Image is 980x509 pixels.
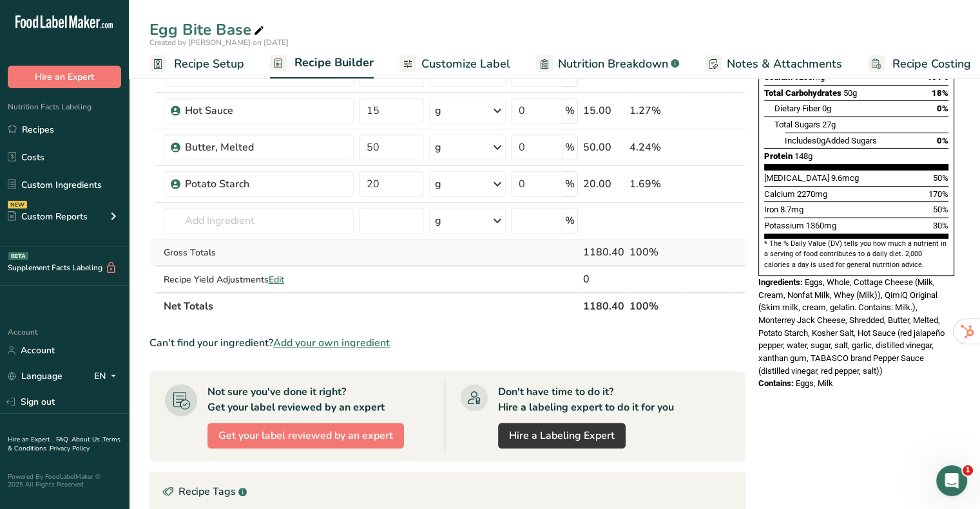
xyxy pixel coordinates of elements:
[56,435,72,444] a: FAQ .
[774,104,820,113] span: Dietary Fiber
[164,208,354,234] input: Add Ingredient
[764,239,948,270] section: * The % Daily Value (DV) tells you how much a nutrient in a serving of food contributes to a dail...
[50,444,90,453] a: Privacy Policy
[583,176,624,192] div: 20.00
[843,88,857,98] span: 50g
[558,55,668,73] span: Nutrition Breakdown
[218,428,393,443] span: Get your label reviewed by an expert
[831,173,859,183] span: 9.6mcg
[963,465,973,476] span: 1
[764,189,795,199] span: Calcium
[583,140,624,155] div: 50.00
[758,378,794,388] span: Contains:
[794,72,825,82] span: 9230mg
[764,72,793,82] span: Sodium
[705,50,842,79] a: Notes & Attachments
[629,176,684,192] div: 1.69%
[270,48,374,79] a: Recipe Builder
[629,103,684,118] div: 1.27%
[207,423,404,449] button: Get your label reviewed by an expert
[185,140,346,155] div: Butter, Melted
[785,136,877,145] span: Includes Added Sugars
[937,136,948,145] span: 0%
[780,205,803,214] span: 8.7mg
[936,465,967,496] iframe: Intercom live chat
[8,66,121,88] button: Hire an Expert
[758,277,803,287] span: Ingredients:
[796,378,833,388] span: Eggs, Milk
[583,103,624,118] div: 15.00
[421,55,510,73] span: Customize Label
[797,189,827,199] span: 2270mg
[627,292,687,319] th: 100%
[269,273,284,286] span: Edit
[435,140,441,155] div: g
[8,473,121,488] div: Powered By FoodLabelMaker © 2025 All Rights Reserved
[933,205,948,214] span: 50%
[816,136,825,145] span: 0g
[72,435,102,444] a: About Us .
[774,120,820,129] span: Total Sugars
[8,365,62,387] a: Language
[758,277,945,376] span: Eggs, Whole, Cottage Cheese (Milk, Cream, Nonfat Milk, Whey (Milk)), QimiQ Original (Skim milk, c...
[581,292,627,319] th: 1180.40
[764,205,778,214] span: Iron
[498,423,626,449] a: Hire a Labeling Expert
[933,221,948,230] span: 30%
[164,246,354,259] div: Gross Totals
[435,176,441,192] div: g
[583,272,624,287] div: 0
[8,210,88,223] div: Custom Reports
[806,221,836,230] span: 1360mg
[207,384,385,415] div: Not sure you've done it right? Get your label reviewed by an expert
[8,435,53,444] a: Hire an Expert .
[294,54,374,71] span: Recipe Builder
[149,18,267,41] div: Egg Bite Base
[8,201,27,208] div: NEW
[629,245,684,260] div: 100%
[822,120,836,129] span: 27g
[498,384,674,415] div: Don't have time to do it? Hire a labeling expert to do it for you
[8,435,120,453] a: Terms & Conditions .
[583,245,624,260] div: 1180.40
[764,173,829,183] span: [MEDICAL_DATA]
[174,55,244,73] span: Recipe Setup
[149,37,289,48] span: Created by [PERSON_NAME] on [DATE]
[937,104,948,113] span: 0%
[435,213,441,228] div: g
[164,273,354,286] div: Recipe Yield Adjustments
[892,55,971,73] span: Recipe Costing
[8,252,28,260] div: BETA
[399,50,510,79] a: Customize Label
[932,88,948,98] span: 18%
[928,189,948,199] span: 170%
[149,50,244,79] a: Recipe Setup
[727,55,842,73] span: Notes & Attachments
[185,103,346,118] div: Hot Sauce
[435,103,441,118] div: g
[933,173,948,183] span: 50%
[868,50,971,79] a: Recipe Costing
[822,104,831,113] span: 0g
[629,140,684,155] div: 4.24%
[149,335,745,351] div: Can't find your ingredient?
[161,292,581,319] th: Net Totals
[764,221,804,230] span: Potassium
[94,369,121,384] div: EN
[794,151,812,161] span: 148g
[536,50,679,79] a: Nutrition Breakdown
[764,88,841,98] span: Total Carbohydrates
[273,335,390,351] span: Add your own ingredient
[764,151,793,161] span: Protein
[927,72,948,82] span: 401%
[185,176,346,192] div: Potato Starch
